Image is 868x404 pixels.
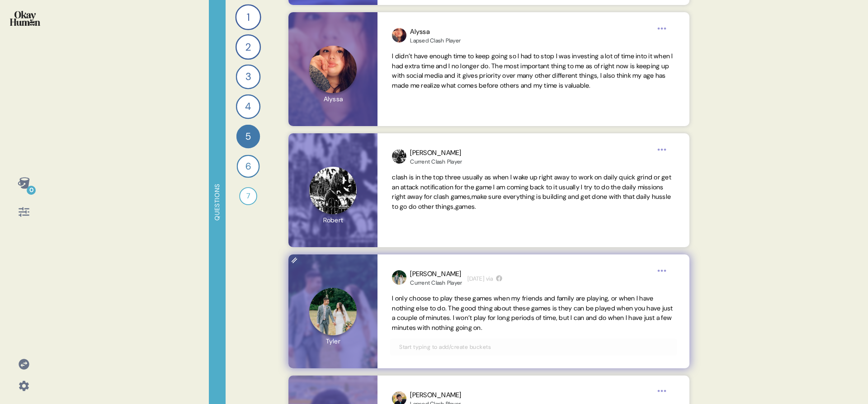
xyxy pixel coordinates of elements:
span: I didn’t have enough time to keep going so I had to stop I was investing a lot of time into it wh... [392,52,673,89]
img: profilepic_25306107508991146.jpg [392,149,406,164]
div: Current Clash Player [410,158,462,165]
div: Lapsed Clash Player [410,37,461,44]
input: Start typing to add/create buckets [394,342,673,352]
div: [PERSON_NAME] [410,390,461,400]
span: I only choose to play these games when my friends and family are playing, or when I have nothing ... [392,294,673,332]
img: okayhuman.3b1b6348.png [10,11,40,26]
div: 6 [237,155,260,178]
div: 2 [236,34,261,60]
div: 4 [236,94,260,119]
img: profilepic_24603372712637430.jpg [392,270,406,285]
div: Current Clash Player [410,279,462,287]
div: 5 [236,125,260,148]
time: [DATE] [467,274,484,283]
span: via [486,274,494,283]
div: 0 [27,186,36,195]
div: 7 [239,187,257,205]
div: [PERSON_NAME] [410,148,462,158]
div: Alyssa [410,27,461,37]
div: [PERSON_NAME] [410,269,462,279]
img: profilepic_31576667318643323.jpg [392,28,406,42]
div: 3 [236,65,261,89]
div: 1 [235,4,261,30]
span: clash is in the top three usually as when I wake up right away to work on daily quick grind or ge... [392,173,671,211]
